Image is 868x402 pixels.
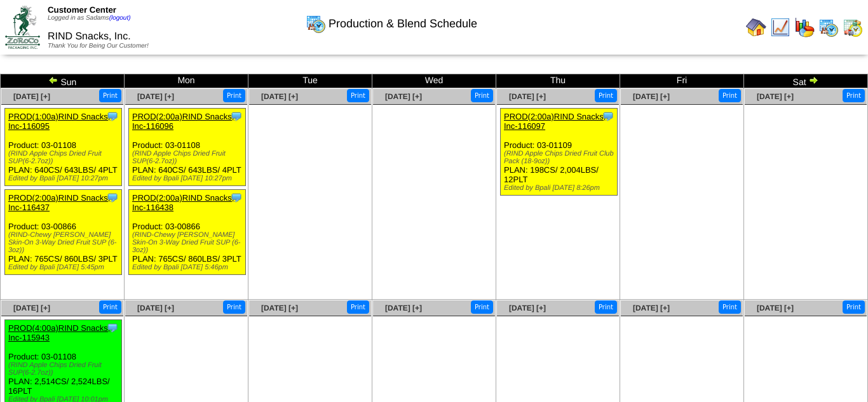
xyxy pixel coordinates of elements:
button: Print [99,300,121,314]
a: PROD(2:00a)RIND Snacks, Inc-116437 [8,193,110,212]
button: Print [843,89,865,102]
a: PROD(2:00a)RIND Snacks, Inc-116096 [132,112,234,131]
div: Product: 03-00866 PLAN: 765CS / 860LBS / 3PLT [5,190,122,275]
img: calendarinout.gif [843,17,863,37]
div: Product: 03-01109 PLAN: 198CS / 2,004LBS / 12PLT [501,109,618,196]
button: Print [719,300,741,314]
a: [DATE] [+] [13,304,50,312]
div: (RIND-Chewy [PERSON_NAME] Skin-On 3-Way Dried Fruit SUP (6-3oz)) [132,231,245,254]
img: arrowright.gif [808,75,818,85]
a: [DATE] [+] [509,304,546,312]
a: [DATE] [+] [137,92,174,101]
a: (logout) [109,15,131,22]
a: PROD(2:00a)RIND Snacks, Inc-116097 [504,112,606,131]
button: Print [471,89,493,102]
button: Print [843,300,865,314]
div: Edited by Bpali [DATE] 10:27pm [132,175,245,182]
button: Print [471,300,493,314]
img: Tooltip [106,191,119,204]
button: Print [347,89,369,102]
div: Edited by Bpali [DATE] 5:46pm [132,264,245,271]
img: home.gif [746,17,766,37]
img: line_graph.gif [770,17,790,37]
span: Logged in as Sadams [48,15,131,22]
div: Edited by Bpali [DATE] 8:26pm [504,184,617,192]
img: graph.gif [794,17,815,37]
div: (RIND Apple Chips Dried Fruit Club Pack (18-9oz)) [504,150,617,165]
div: Edited by Bpali [DATE] 5:45pm [8,264,121,271]
td: Thu [496,74,620,88]
img: arrowleft.gif [48,75,58,85]
button: Print [347,300,369,314]
td: Wed [372,74,496,88]
a: [DATE] [+] [261,304,298,312]
div: Edited by Bpali [DATE] 10:27pm [8,175,121,182]
button: Print [99,89,121,102]
span: RIND Snacks, Inc. [48,31,131,42]
img: Tooltip [106,321,119,334]
a: [DATE] [+] [385,304,422,312]
a: [DATE] [+] [633,304,670,312]
div: Product: 03-01108 PLAN: 640CS / 643LBS / 4PLT [5,109,122,186]
a: [DATE] [+] [13,92,50,101]
a: [DATE] [+] [385,92,422,101]
div: (RIND Apple Chips Dried Fruit SUP(6-2.7oz)) [8,361,121,377]
button: Print [719,89,741,102]
img: Tooltip [230,191,243,204]
span: Production & Blend Schedule [329,17,477,30]
div: Product: 03-00866 PLAN: 765CS / 860LBS / 3PLT [129,190,246,275]
a: [DATE] [+] [633,92,670,101]
img: calendarprod.gif [306,13,326,34]
button: Print [595,89,617,102]
button: Print [223,300,245,314]
a: PROD(1:00a)RIND Snacks, Inc-116095 [8,112,110,131]
div: Product: 03-01108 PLAN: 640CS / 643LBS / 4PLT [129,109,246,186]
span: Customer Center [48,5,116,15]
td: Mon [125,74,248,88]
a: [DATE] [+] [261,92,298,101]
td: Fri [620,74,744,88]
a: PROD(4:00a)RIND Snacks, Inc-115943 [8,323,110,342]
span: Thank You for Being Our Customer! [48,43,149,50]
img: Tooltip [106,110,119,123]
a: [DATE] [+] [137,304,174,312]
button: Print [223,89,245,102]
td: Tue [248,74,372,88]
img: Tooltip [602,110,614,123]
td: Sun [1,74,125,88]
div: (RIND Apple Chips Dried Fruit SUP(6-2.7oz)) [8,150,121,165]
img: ZoRoCo_Logo(Green%26Foil)%20jpg.webp [5,6,40,48]
div: (RIND Apple Chips Dried Fruit SUP(6-2.7oz)) [132,150,245,165]
td: Sat [744,74,868,88]
div: (RIND-Chewy [PERSON_NAME] Skin-On 3-Way Dried Fruit SUP (6-3oz)) [8,231,121,254]
img: calendarprod.gif [818,17,839,37]
a: [DATE] [+] [509,92,546,101]
a: [DATE] [+] [757,304,794,312]
a: [DATE] [+] [757,92,794,101]
button: Print [595,300,617,314]
a: PROD(2:00a)RIND Snacks, Inc-116438 [132,193,234,212]
img: Tooltip [230,110,243,123]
